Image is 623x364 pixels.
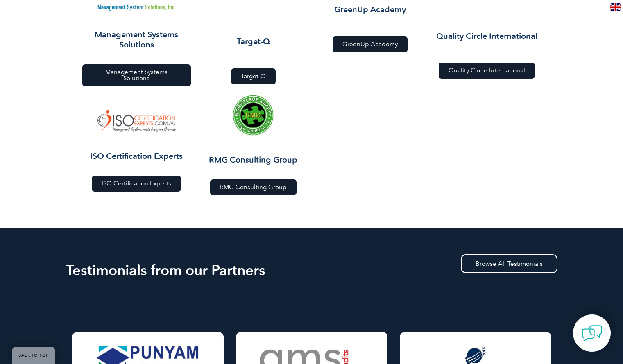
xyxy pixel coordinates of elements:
[199,155,308,165] h3: RMG Consulting Group
[82,64,191,86] a: Management Systems Solutions
[333,36,408,52] a: GreenUp Academy
[582,323,602,344] img: contact-chat.png
[92,176,181,192] a: ISO Certification Experts
[461,254,557,273] a: Browse All Testimonials
[220,184,287,190] span: RMG Consulting Group
[82,151,191,161] h3: ISO Certification Experts
[316,5,424,15] h3: GreenUp Academy
[12,347,55,364] a: BACK TO TOP
[231,68,276,84] a: Target-Q
[610,3,621,11] img: en
[210,179,297,195] a: RMG Consulting Group
[102,181,171,187] span: ISO Certification Experts
[241,73,266,79] span: Target-Q
[449,68,525,74] span: Quality Circle International
[82,29,191,50] h3: Management Systems Solutions
[66,264,557,277] h2: Testimonials from our Partners
[199,36,308,47] h3: Target-Q
[433,31,541,41] h3: Quality Circle International
[439,63,535,79] a: Quality Circle International
[342,41,398,47] span: GreenUp Academy
[92,69,181,81] span: Management Systems Solutions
